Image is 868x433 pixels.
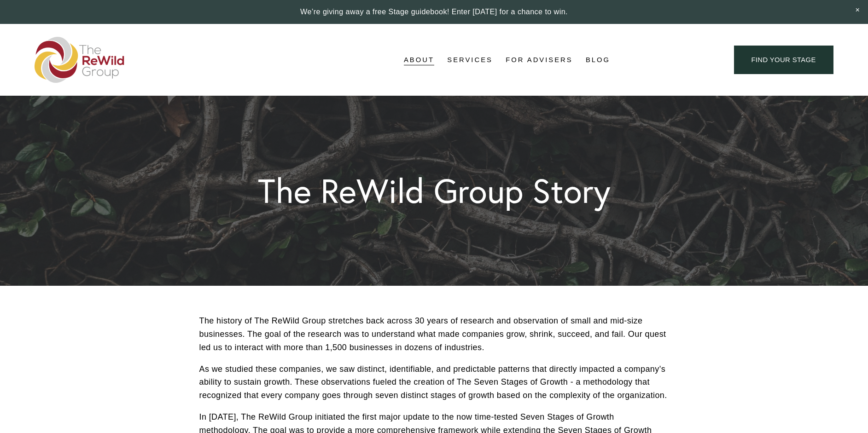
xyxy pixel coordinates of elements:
[199,363,669,402] p: As we studied these companies, we saw distinct, identifiable, and predictable patterns that direc...
[734,46,833,75] a: find your stage
[404,54,434,66] span: About
[404,53,434,67] a: folder dropdown
[447,53,493,67] a: folder dropdown
[35,37,125,83] img: The ReWild Group
[258,174,611,208] h1: The ReWild Group Story
[506,53,572,67] a: For Advisers
[199,314,669,354] p: The history of The ReWild Group stretches back across 30 years of research and observation of sma...
[586,53,610,67] a: Blog
[447,54,493,66] span: Services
